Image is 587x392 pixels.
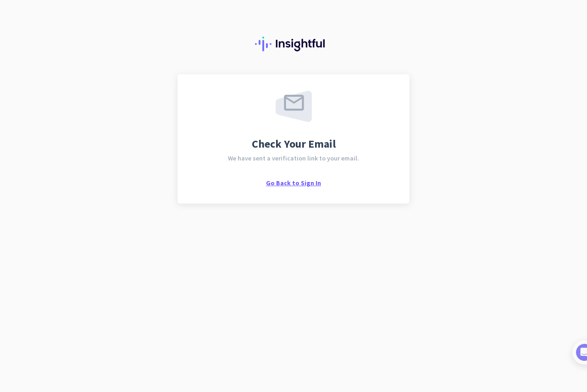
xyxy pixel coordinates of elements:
[228,155,359,161] span: We have sent a verification link to your email.
[255,37,332,51] img: Insightful
[266,179,321,187] span: Go Back to Sign In
[276,91,312,122] img: email-sent
[252,138,336,149] span: Check Your Email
